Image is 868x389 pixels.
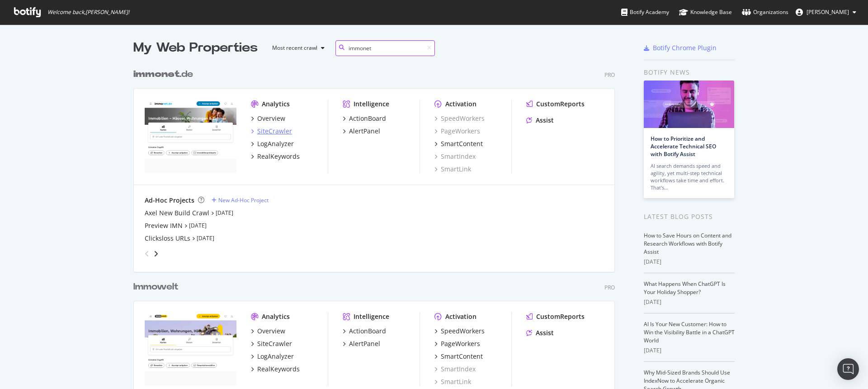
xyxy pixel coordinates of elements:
[679,8,732,17] div: Knowledge Base
[536,100,585,109] div: CustomReports
[434,365,476,374] a: SmartIndex
[343,127,380,136] a: AlertPanel
[349,327,386,336] div: ActionBoard
[335,40,435,56] input: Search
[251,339,292,348] a: SiteCrawler
[604,71,615,79] div: Pro
[349,339,380,348] div: AlertPanel
[434,139,483,148] a: SmartContent
[189,222,207,229] a: [DATE]
[807,8,849,16] span: Kruse Andreas
[153,249,159,258] div: angle-right
[651,135,716,158] a: How to Prioritize and Accelerate Technical SEO with Botify Assist
[343,327,386,336] a: ActionBoard
[257,114,285,123] div: Overview
[145,196,194,205] div: Ad-Hoc Projects
[434,352,483,361] a: SmartContent
[272,45,317,51] div: Most recent crawl
[434,114,485,123] a: SpeedWorkers
[441,352,483,361] div: SmartContent
[251,352,294,361] a: LogAnalyzer
[212,196,269,204] a: New Ad-Hoc Project
[349,114,386,123] div: ActionBoard
[788,5,863,19] button: [PERSON_NAME]
[536,116,554,125] div: Assist
[644,67,735,77] div: Botify news
[434,152,476,161] a: SmartIndex
[742,8,788,17] div: Organizations
[445,100,476,109] div: Activation
[644,43,717,52] a: Botify Chrome Plugin
[251,139,294,148] a: LogAnalyzer
[526,312,585,321] a: CustomReports
[651,162,727,191] div: AI search demands speed and agility, yet multi-step technical workflows take time and effort. Tha...
[441,139,483,148] div: SmartContent
[257,152,300,161] div: RealKeywords
[257,352,294,361] div: LogAnalyzer
[133,70,179,79] b: immonet
[441,339,480,348] div: PageWorkers
[343,339,380,348] a: AlertPanel
[343,114,386,123] a: ActionBoard
[133,68,193,81] div: .de
[141,247,153,261] div: angle-left
[434,165,471,174] a: SmartLink
[526,116,554,125] a: Assist
[445,312,476,321] div: Activation
[133,68,197,81] a: immonet.de
[262,100,290,109] div: Analytics
[434,327,485,336] a: SpeedWorkers
[257,127,292,136] div: SiteCrawler
[251,114,285,123] a: Overview
[145,312,236,385] img: immowelt.de
[526,100,585,109] a: CustomReports
[644,280,726,296] a: What Happens When ChatGPT Is Your Holiday Shopper?
[257,339,292,348] div: SiteCrawler
[434,127,480,136] a: PageWorkers
[349,127,380,136] div: AlertPanel
[145,209,209,218] a: Axel New Build Crawl
[265,41,328,55] button: Most recent crawl
[644,212,735,222] div: Latest Blog Posts
[644,81,734,128] img: How to Prioritize and Accelerate Technical SEO with Botify Assist
[145,100,236,173] img: immonet.de
[441,327,485,336] div: SpeedWorkers
[536,312,585,321] div: CustomReports
[216,209,233,217] a: [DATE]
[251,327,285,336] a: Overview
[644,346,735,355] div: [DATE]
[621,8,669,17] div: Botify Academy
[47,9,129,16] span: Welcome back, [PERSON_NAME] !
[257,365,300,374] div: RealKeywords
[653,43,717,52] div: Botify Chrome Plugin
[133,280,179,294] div: Immowelt
[526,328,554,337] a: Assist
[257,139,294,148] div: LogAnalyzer
[257,327,285,336] div: Overview
[133,39,258,57] div: My Web Properties
[145,234,190,243] a: Clicksloss URLs
[251,127,292,136] a: SiteCrawler
[251,152,300,161] a: RealKeywords
[644,320,735,344] a: AI Is Your New Customer: How to Win the Visibility Battle in a ChatGPT World
[354,100,389,109] div: Intelligence
[604,284,615,291] div: Pro
[434,339,480,348] a: PageWorkers
[133,280,182,294] a: Immowelt
[197,234,214,242] a: [DATE]
[354,312,389,321] div: Intelligence
[145,221,183,230] a: Preview IMN
[434,377,471,386] a: SmartLink
[251,365,300,374] a: RealKeywords
[262,312,290,321] div: Analytics
[644,298,735,306] div: [DATE]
